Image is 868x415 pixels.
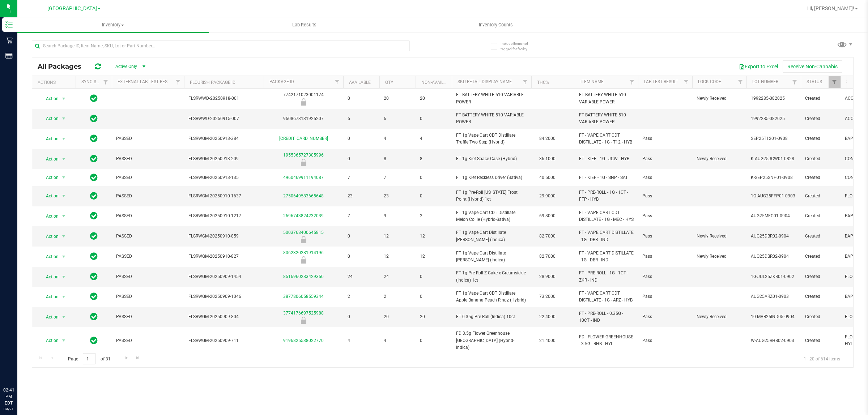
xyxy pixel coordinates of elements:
[420,293,447,300] span: 0
[385,80,393,85] a: Qty
[642,313,688,320] span: Pass
[805,253,836,260] span: Created
[456,229,527,243] span: FT 1g Vape Cart Distillate [PERSON_NAME] (Indica)
[751,155,796,162] span: K-AUG25JCW01-0828
[456,330,527,351] span: FD 3.5g Flower Greenhouse [GEOGRAPHIC_DATA] (Hybrid-Indica)
[579,132,634,146] span: FT - VAPE CART CDT DISTILLATE - 1G - T12 - HYB
[420,155,447,162] span: 8
[805,135,836,142] span: Created
[642,293,688,300] span: Pass
[283,250,324,255] a: 8062320281914196
[642,213,688,219] span: Pass
[39,272,59,282] span: Action
[536,312,559,322] span: 22.4000
[420,337,447,344] span: 0
[348,193,375,200] span: 23
[118,79,174,84] a: External Lab Test Result
[348,135,375,142] span: 0
[807,79,822,84] a: Status
[90,251,98,261] span: In Sync
[263,317,344,324] div: Newly Received
[263,159,344,166] div: Newly Received
[536,271,559,282] span: 28.9000
[579,155,634,162] span: FT - KIEF - 1G - JCW - HYB
[456,313,527,320] span: FT 0.35g Pre-Roll (Indica) 10ct
[579,229,634,243] span: FT - VAPE CART DISTILLATE - 1G - DBR - IND
[59,231,68,241] span: select
[420,313,447,320] span: 20
[458,79,512,84] a: Sku Retail Display Name
[642,337,688,344] span: Pass
[116,135,180,142] span: PASSED
[59,172,68,183] span: select
[39,312,59,322] span: Action
[456,250,527,264] span: FT 1g Vape Cart Distillate [PERSON_NAME] (Indica)
[133,353,143,363] a: Go to the last page
[579,310,634,324] span: FT - PRE-ROLL - 0.35G - 10CT - IND
[188,233,259,240] span: FLSRWGM-20250910-859
[59,272,68,282] span: select
[59,154,68,164] span: select
[188,155,259,162] span: FLSRWGM-20250913-209
[805,174,836,181] span: Created
[283,274,324,279] a: 8516960283429350
[536,172,559,183] span: 40.5000
[59,134,68,144] span: select
[331,76,343,88] a: Filter
[420,135,447,142] span: 4
[519,76,531,88] a: Filter
[537,80,549,85] a: THC%
[751,293,796,300] span: AUG25ARZ01-0903
[384,233,411,240] span: 12
[100,76,112,88] a: Filter
[536,291,559,302] span: 73.2000
[90,133,98,144] span: In Sync
[805,155,836,162] span: Created
[751,253,796,260] span: AUG25DBR02-0904
[536,133,559,144] span: 84.2000
[348,213,375,219] span: 7
[642,135,688,142] span: Pass
[188,293,259,300] span: FLSRWGM-20250909-1046
[59,114,68,124] span: select
[188,273,259,280] span: FLSRWGM-20250909-1454
[116,174,180,181] span: PASSED
[384,155,411,162] span: 8
[456,91,527,105] span: FT BATTERY WHITE 510 VARIABLE POWER
[642,273,688,280] span: Pass
[21,356,30,365] iframe: Resource center unread badge
[580,79,604,84] a: Item Name
[32,40,410,51] input: Search Package ID, Item Name, SKU, Lot or Part Number...
[384,115,411,122] span: 6
[116,253,180,260] span: PASSED
[384,213,411,219] span: 9
[283,338,324,343] a: 9196825538022770
[829,76,841,88] a: Filter
[697,233,742,240] span: Newly Received
[39,211,59,221] span: Action
[38,80,73,85] div: Actions
[536,154,559,164] span: 36.1000
[116,337,180,344] span: PASSED
[5,21,13,28] inline-svg: Inventory
[579,250,634,264] span: FT - VAPE CART DISTILLATE - 1G - DBR - IND
[697,253,742,260] span: Newly Received
[59,94,68,104] span: select
[269,79,294,84] a: Package ID
[807,5,854,11] span: Hi, [PERSON_NAME]!
[283,294,324,299] a: 3877806058559344
[116,213,180,219] span: PASSED
[39,191,59,201] span: Action
[39,231,59,241] span: Action
[283,311,324,316] a: 3774176697525988
[47,5,97,12] span: [GEOGRAPHIC_DATA]
[579,270,634,283] span: FT - PRE-ROLL - 1G - 1CT - ZKR - IND
[348,174,375,181] span: 7
[579,174,634,181] span: FT - KIEF - 1G - SNP - SAT
[751,95,796,102] span: 1992285-082025
[421,80,454,85] a: Non-Available
[188,193,259,200] span: FLSRWGM-20250910-1637
[90,191,98,201] span: In Sync
[263,98,344,106] div: Newly Received
[39,134,59,144] span: Action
